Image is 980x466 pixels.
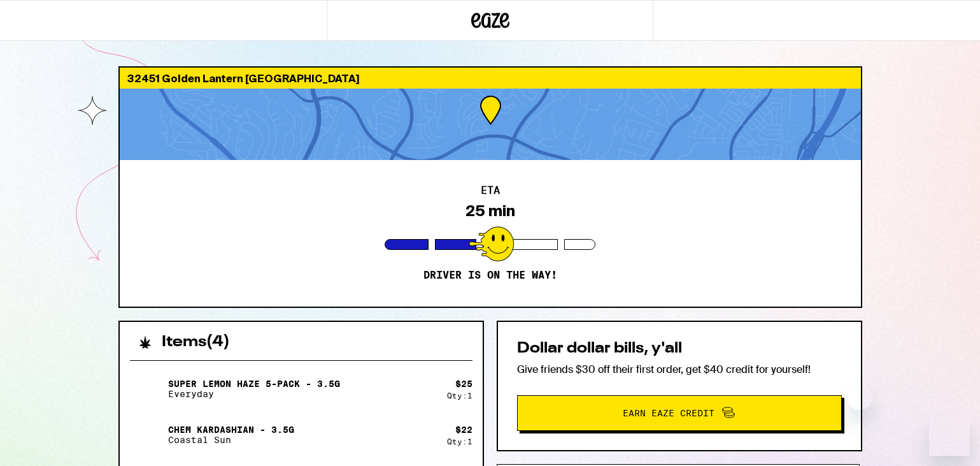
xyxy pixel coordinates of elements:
h2: ETA [481,186,500,196]
h2: Items ( 4 ) [162,335,230,350]
iframe: Button to launch messaging window [929,415,970,456]
p: Coastal Sun [168,435,294,445]
iframe: Close message [847,384,872,410]
div: $ 22 [455,425,472,435]
div: 32451 Golden Lantern [GEOGRAPHIC_DATA] [120,68,861,89]
span: Earn Eaze Credit [623,409,714,418]
div: Qty: 1 [447,437,472,446]
h2: Dollar dollar bills, y'all [517,341,842,356]
div: Qty: 1 [447,391,472,400]
p: Everyday [168,389,340,399]
p: Super Lemon Haze 5-Pack - 3.5g [168,379,340,389]
button: Earn Eaze Credit [517,395,842,431]
div: 25 min [465,202,515,220]
p: Driver is on the way! [423,269,557,282]
p: Chem Kardashian - 3.5g [168,425,294,435]
img: Chem Kardashian - 3.5g [130,417,166,453]
p: Give friends $30 off their first order, get $40 credit for yourself! [517,363,842,376]
img: Super Lemon Haze 5-Pack - 3.5g [130,371,166,407]
div: $ 25 [455,379,472,389]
